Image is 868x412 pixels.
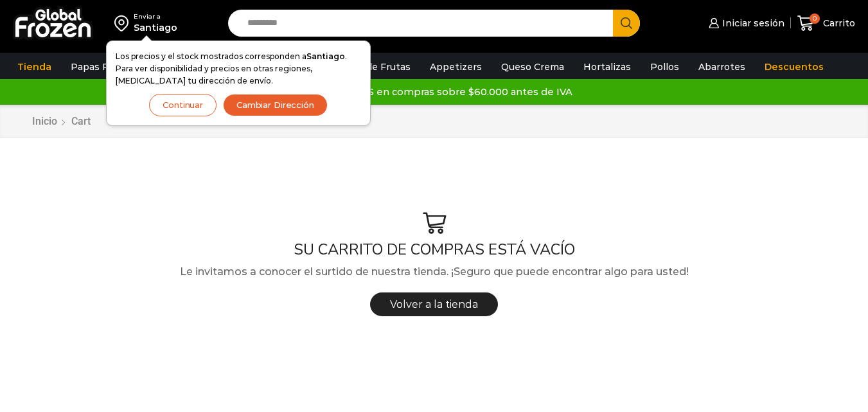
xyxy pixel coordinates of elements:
[810,13,820,24] span: 0
[71,115,91,127] span: Cart
[705,10,784,36] a: Iniciar sesión
[306,51,345,61] strong: Santiago
[22,264,846,280] p: Le invitamos a conocer el surtido de nuestra tienda. ¡Seguro que puede encontrar algo para usted!
[370,292,498,316] a: Volver a la tienda
[644,55,686,79] a: Pollos
[820,17,855,30] span: Carrito
[134,21,177,34] div: Santiago
[22,240,846,259] h1: SU CARRITO DE COMPRAS ESTÁ VACÍO
[149,94,217,116] button: Continuar
[797,8,855,39] a: 0 Carrito
[758,55,830,79] a: Descuentos
[116,50,361,87] p: Los precios y el stock mostrados corresponden a . Para ver disponibilidad y precios en otras regi...
[330,55,417,79] a: Pulpa de Frutas
[495,55,571,79] a: Queso Crema
[31,114,58,129] a: Inicio
[613,10,640,37] button: Search button
[223,94,328,116] button: Cambiar Dirección
[11,55,58,79] a: Tienda
[64,55,136,79] a: Papas Fritas
[134,12,177,21] div: Enviar a
[719,17,784,30] span: Iniciar sesión
[423,55,488,79] a: Appetizers
[114,12,134,34] img: address-field-icon.svg
[692,55,752,79] a: Abarrotes
[577,55,637,79] a: Hortalizas
[390,298,478,310] span: Volver a la tienda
